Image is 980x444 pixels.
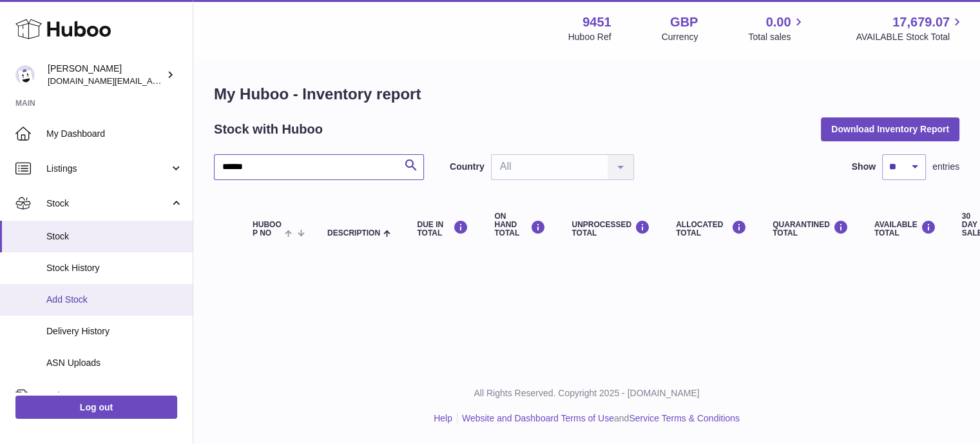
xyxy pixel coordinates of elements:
[462,413,614,423] a: Website and Dashboard Terms of Use
[856,31,965,43] span: AVAILABLE Stock Total
[932,161,959,173] span: entries
[46,163,169,175] span: Listings
[15,65,35,85] img: amir.ch@gmail.com
[46,262,183,274] span: Stock History
[662,31,698,43] div: Currency
[253,221,282,237] span: Huboo P no
[214,84,959,105] h1: My Huboo - Inventory report
[748,31,805,43] span: Total sales
[852,161,876,173] label: Show
[46,230,183,243] span: Stock
[676,220,747,237] div: ALLOCATED Total
[46,197,169,210] span: Stock
[46,128,183,140] span: My Dashboard
[821,117,959,141] button: Download Inventory Report
[572,220,650,237] div: UNPROCESSED Total
[46,294,183,306] span: Add Stock
[214,121,323,138] h2: Stock with Huboo
[568,31,611,43] div: Huboo Ref
[748,14,805,43] a: 0.00 Total sales
[15,396,177,419] a: Log out
[457,412,740,425] li: and
[46,325,183,338] span: Delivery History
[582,14,611,31] strong: 9451
[874,220,936,237] div: AVAILABLE Total
[48,63,164,87] div: [PERSON_NAME]
[670,14,698,31] strong: GBP
[46,390,169,402] span: Sales
[434,413,452,423] a: Help
[450,161,485,173] label: Country
[629,413,740,423] a: Service Terms & Conditions
[417,220,468,237] div: DUE IN TOTAL
[773,220,849,237] div: QUARANTINED Total
[48,76,256,86] span: [DOMAIN_NAME][EMAIL_ADDRESS][DOMAIN_NAME]
[892,14,950,31] span: 17,679.07
[327,229,380,237] span: Description
[46,357,183,369] span: ASN Uploads
[856,14,965,43] a: 17,679.07 AVAILABLE Stock Total
[204,387,970,399] p: All Rights Reserved. Copyright 2025 - [DOMAIN_NAME]
[766,14,791,31] span: 0.00
[494,212,546,238] div: ON HAND Total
